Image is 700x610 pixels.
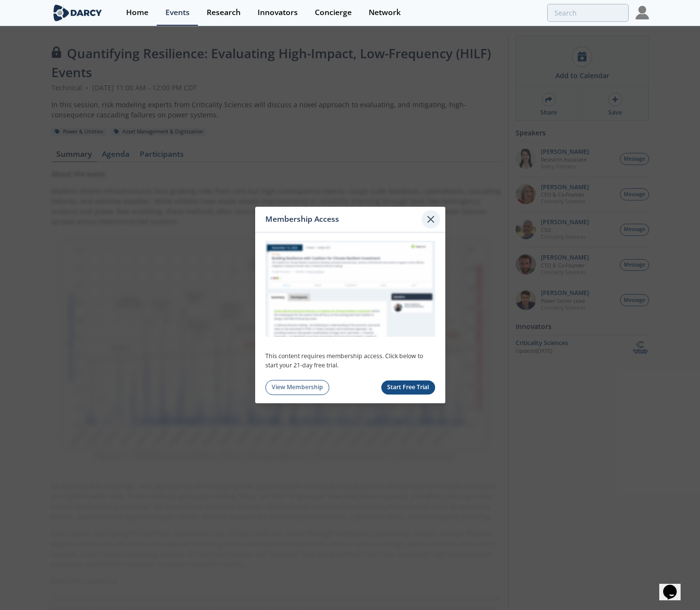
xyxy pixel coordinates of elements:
[165,9,190,16] div: Events
[126,9,148,16] div: Home
[258,9,298,16] div: Innovators
[635,6,649,19] img: Profile
[265,380,330,395] a: View Membership
[659,571,690,600] iframe: chat widget
[265,241,435,337] img: Membership
[381,380,435,395] button: Start Free Trial
[265,210,422,229] div: Membership Access
[207,9,241,16] div: Research
[51,4,104,21] img: logo-wide.svg
[369,9,401,16] div: Network
[265,352,435,370] p: This content requires membership access. Click below to start your 21-day free trial.
[315,9,352,16] div: Concierge
[547,4,629,22] input: Advanced Search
